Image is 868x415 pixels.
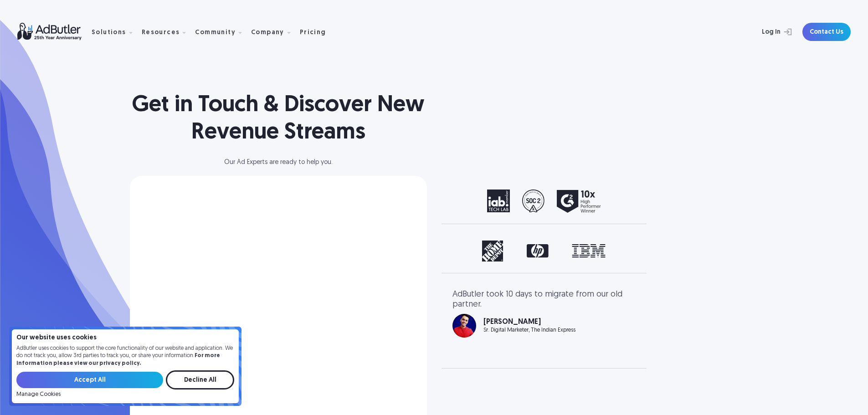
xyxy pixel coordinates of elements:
[195,18,249,46] div: Community
[452,241,636,262] div: carousel
[300,30,326,36] div: Pricing
[599,290,636,357] div: next slide
[16,372,163,388] input: Accept All
[166,370,234,389] input: Decline All
[483,328,575,333] div: Sr. Digital Marketer, The Indian Express
[300,28,334,36] a: Pricing
[452,290,636,338] div: 1 of 3
[195,30,236,36] div: Community
[452,190,636,213] div: carousel
[452,241,636,262] div: 1 of 3
[452,190,636,213] div: 1 of 2
[16,345,234,368] p: AdButler uses cookies to support the core functionality of our website and application. We do not...
[251,18,298,46] div: Company
[452,290,636,357] div: carousel
[452,290,636,309] div: AdButler took 10 days to migrate from our old partner.
[599,190,636,213] div: next slide
[251,30,284,36] div: Company
[599,241,636,262] div: next slide
[483,318,575,326] div: [PERSON_NAME]
[142,30,180,36] div: Resources
[142,18,194,46] div: Resources
[16,335,234,341] h4: Our website uses cookies
[16,391,61,398] a: Manage Cookies
[92,30,126,36] div: Solutions
[16,370,234,398] form: Email Form
[130,159,427,166] div: Our Ad Experts are ready to help you.
[92,18,140,46] div: Solutions
[738,23,797,41] a: Log In
[130,92,427,147] h1: Get in Touch & Discover New Revenue Streams
[802,23,851,41] a: Contact Us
